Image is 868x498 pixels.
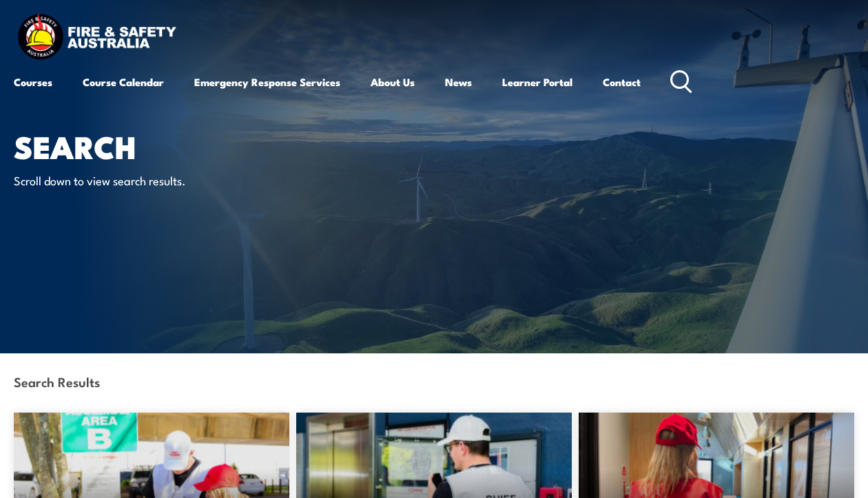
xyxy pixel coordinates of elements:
a: News [445,65,472,98]
a: About Us [371,65,415,98]
strong: Search Results [14,372,100,391]
a: Emergency Response Services [194,65,340,98]
a: Contact [603,65,641,98]
h1: Search [14,132,354,159]
p: Scroll down to view search results. [14,172,265,188]
a: Course Calendar [83,65,164,98]
a: Learner Portal [502,65,572,98]
a: Courses [14,65,52,98]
